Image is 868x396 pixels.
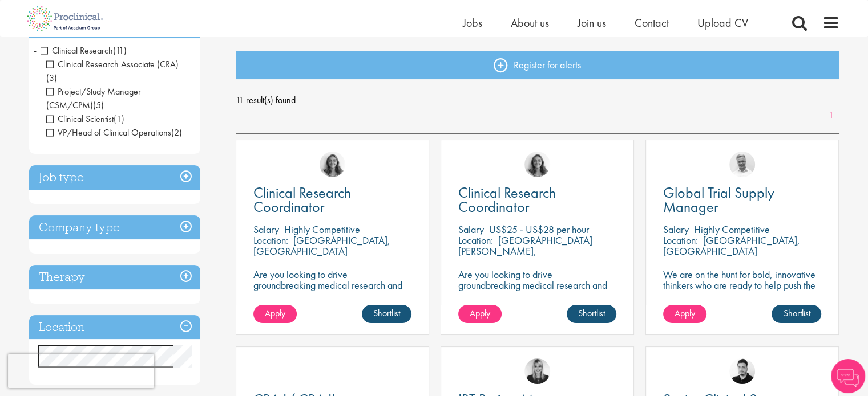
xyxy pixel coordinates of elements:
span: Clinical Research Coordinator [253,183,351,217]
span: Project/Study Manager (CSM/CPM) [46,85,141,111]
span: Apply [470,307,490,319]
span: (2) [171,126,182,138]
span: Salary [458,223,484,236]
span: Location: [253,234,288,247]
p: US$25 - US$28 per hour [489,223,589,236]
a: Apply [458,305,502,323]
a: Shortlist [567,305,616,323]
a: Contact [635,15,669,30]
span: Clinical Research Associate (CRA) [46,58,179,70]
a: Join us [578,15,606,30]
a: Jobs [463,15,482,30]
a: 1 [823,109,839,122]
a: Apply [663,305,706,323]
img: Chatbot [831,359,865,393]
span: Clinical Research [41,44,127,56]
span: Clinical Scientist [46,113,114,125]
a: Global Trial Supply Manager [663,186,821,214]
p: Are you looking to drive groundbreaking medical research and make a real impact? Join our client ... [458,269,616,312]
span: - [33,42,37,59]
h3: Location [29,315,200,340]
p: [GEOGRAPHIC_DATA], [GEOGRAPHIC_DATA] [663,234,800,258]
span: Apply [265,307,285,319]
a: Shortlist [772,305,821,323]
a: Apply [253,305,297,323]
h3: Job type [29,165,200,190]
a: Register for alerts [236,51,839,79]
img: Joshua Bye [729,152,755,177]
iframe: reCAPTCHA [8,354,154,388]
p: Highly Competitive [694,223,770,236]
p: Highly Competitive [284,223,360,236]
span: Clinical Research Coordinator [458,183,556,217]
h3: Company type [29,215,200,240]
span: Location: [663,234,698,247]
span: VP/Head of Clinical Operations [46,126,171,138]
span: Clinical Research [41,44,113,56]
img: Jackie Cerchio [524,152,550,177]
img: Jackie Cerchio [320,152,345,177]
span: (5) [93,99,104,111]
a: Clinical Research Coordinator [458,186,616,214]
span: Salary [663,223,689,236]
span: VP/Head of Clinical Operations [46,126,182,138]
img: Anderson Maldonado [729,358,755,384]
a: About us [511,15,549,30]
p: [GEOGRAPHIC_DATA][PERSON_NAME], [GEOGRAPHIC_DATA] [458,234,592,268]
p: [GEOGRAPHIC_DATA], [GEOGRAPHIC_DATA] [253,234,390,258]
a: Shortlist [362,305,411,323]
h3: Therapy [29,265,200,289]
p: We are on the hunt for bold, innovative thinkers who are ready to help push the boundaries of sci... [663,269,821,312]
span: 11 result(s) found [236,92,839,109]
span: (11) [113,44,127,56]
a: Upload CV [697,15,748,30]
span: Apply [675,307,695,319]
p: Are you looking to drive groundbreaking medical research and make a real impact-join our client a... [253,269,411,312]
img: Janelle Jones [524,358,550,384]
span: Clinical Scientist [46,113,124,125]
span: Global Trial Supply Manager [663,183,774,217]
a: Clinical Research Coordinator [253,186,411,214]
span: (3) [46,72,57,84]
span: (1) [114,113,124,125]
span: Salary [253,223,279,236]
span: Location: [458,234,493,247]
span: Clinical Research Associate (CRA) [46,58,179,84]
